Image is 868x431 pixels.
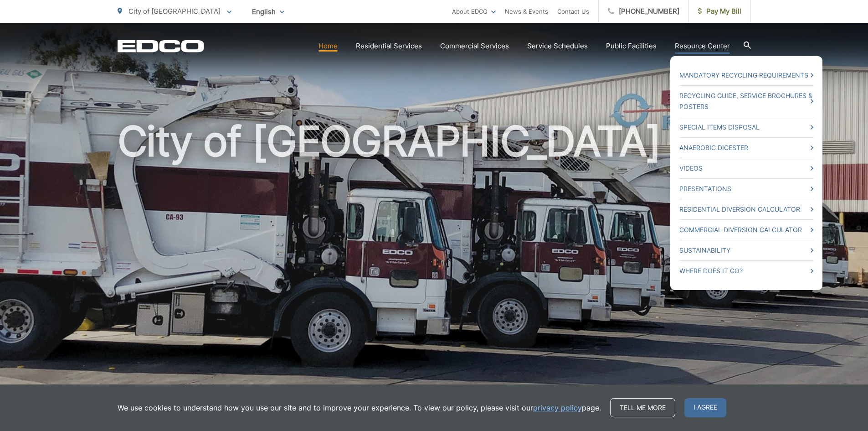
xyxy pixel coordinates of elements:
[356,41,422,52] a: Residential Services
[679,70,813,81] a: Mandatory Recycling Requirements
[118,119,751,407] h1: City of [GEOGRAPHIC_DATA]
[606,41,657,52] a: Public Facilities
[679,265,813,276] a: Where Does it Go?
[527,41,588,52] a: Service Schedules
[533,402,582,413] a: privacy policy
[679,224,813,235] a: Commercial Diversion Calculator
[684,398,726,417] span: I agree
[679,122,813,133] a: Special Items Disposal
[128,7,221,16] span: City of [GEOGRAPHIC_DATA]
[679,245,813,256] a: Sustainability
[679,142,813,153] a: Anaerobic Digester
[610,398,675,417] a: Tell me more
[118,402,601,413] p: We use cookies to understand how you use our site and to improve your experience. To view our pol...
[679,90,813,112] a: Recycling Guide, Service Brochures & Posters
[505,6,548,17] a: News & Events
[318,41,338,52] a: Home
[245,4,291,20] span: English
[452,6,496,17] a: About EDCO
[675,41,730,52] a: Resource Center
[679,183,813,194] a: Presentations
[440,41,509,52] a: Commercial Services
[118,40,204,52] a: EDCD logo. Return to the homepage.
[679,204,813,215] a: Residential Diversion Calculator
[698,6,741,17] span: Pay My Bill
[557,6,589,17] a: Contact Us
[679,163,813,174] a: Videos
